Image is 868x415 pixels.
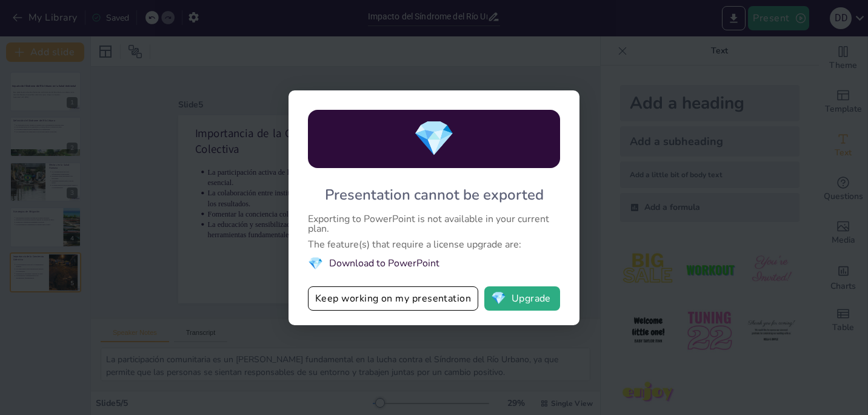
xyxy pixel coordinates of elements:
[308,255,560,272] li: Download to PowerPoint
[308,255,323,272] span: diamond
[413,115,455,162] span: diamond
[308,214,560,234] div: Exporting to PowerPoint is not available in your current plan.
[308,240,560,249] div: The feature(s) that require a license upgrade are:
[325,185,544,204] div: Presentation cannot be exported
[491,292,506,305] span: diamond
[308,286,478,311] button: Keep working on my presentation
[484,286,560,311] button: diamondUpgrade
